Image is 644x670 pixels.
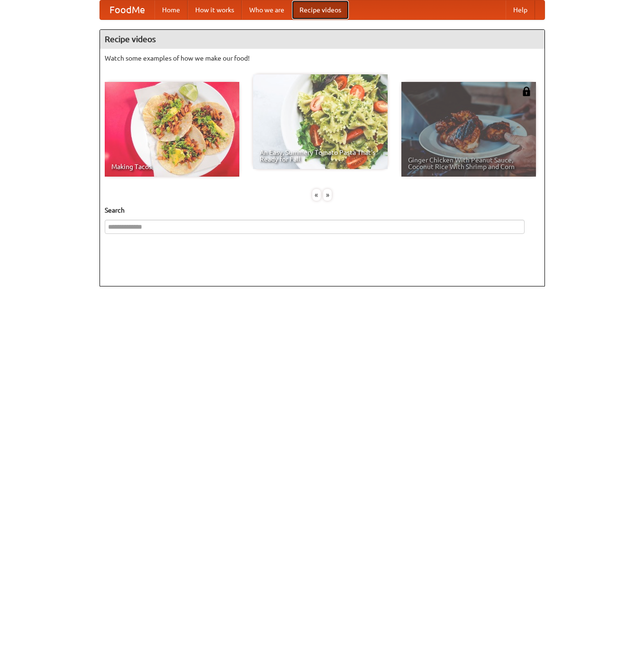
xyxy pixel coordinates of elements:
p: Watch some examples of how we make our food! [105,54,540,63]
h5: Search [105,205,540,215]
div: « [312,189,321,201]
a: Help [506,0,535,19]
span: An Easy, Summery Tomato Pasta That's Ready for Fall [260,149,381,162]
a: Home [154,0,188,19]
span: Making Tacos [111,163,233,170]
img: 483408.png [522,87,531,96]
a: FoodMe [100,0,154,19]
h4: Recipe videos [100,30,544,49]
a: Who we are [242,0,292,19]
a: Making Tacos [105,82,239,177]
a: An Easy, Summery Tomato Pasta That's Ready for Fall [253,74,388,169]
a: How it works [188,0,242,19]
a: Recipe videos [292,0,349,19]
div: » [323,189,332,201]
